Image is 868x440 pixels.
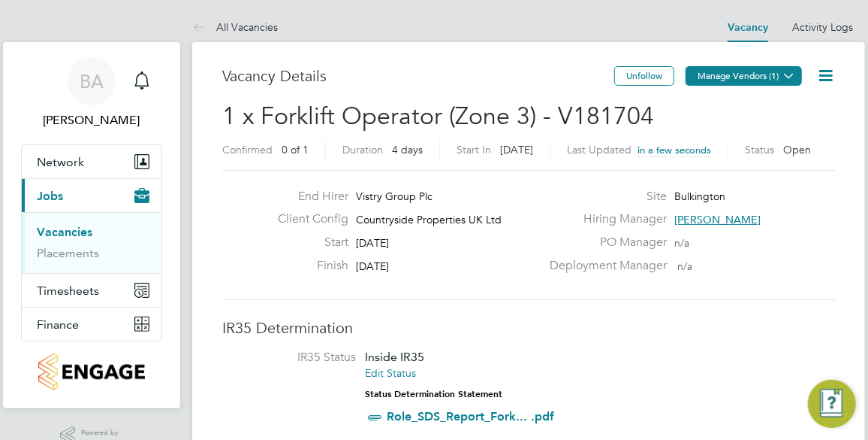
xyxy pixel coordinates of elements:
span: 0 of 1 [282,143,309,156]
a: Role_SDS_Report_Fork... .pdf [387,409,554,423]
strong: Status Determination Statement [365,389,502,399]
button: Unfollow [614,66,674,86]
button: Manage Vendors (1) [686,66,802,86]
span: Open [783,143,811,156]
span: Countryside Properties UK Ltd [357,213,502,226]
button: Jobs [22,179,161,212]
span: in a few seconds [637,144,711,156]
button: Engage Resource Center [808,380,856,428]
span: [DATE] [500,143,533,156]
a: Activity Logs [792,20,853,34]
span: BA [80,71,104,91]
span: [PERSON_NAME] [675,213,761,226]
label: Site [541,189,668,205]
nav: Main navigation [3,42,180,408]
label: Start In [457,143,491,156]
span: Bulkington [675,190,726,203]
span: Finance [37,317,79,332]
span: 4 days [392,143,423,156]
label: Confirmed [222,143,273,156]
span: Timesheets [37,284,99,298]
div: Jobs [22,212,161,273]
button: Finance [22,308,161,341]
label: Start [267,235,349,250]
label: Duration [342,143,383,156]
label: Last Updated [567,143,631,156]
a: Edit Status [365,366,416,380]
label: IR35 Status [237,350,356,366]
a: Vacancies [37,225,92,239]
span: Vistry Group Plc [357,190,433,203]
label: PO Manager [541,235,668,250]
a: Go to home page [21,354,162,390]
a: Vacancy [728,21,768,34]
span: [DATE] [357,236,390,250]
label: Client Config [267,211,349,227]
button: Timesheets [22,274,161,307]
label: Hiring Manager [541,211,668,227]
a: All Vacancies [192,20,278,34]
span: Jobs [37,189,63,203]
span: Network [37,155,84,169]
label: Finish [267,258,349,274]
label: Deployment Manager [541,258,668,274]
button: Network [22,145,161,178]
span: n/a [678,259,693,273]
span: Powered by [81,426,123,439]
span: [DATE] [357,259,390,273]
span: 1 x Forklift Operator (Zone 3) - V181704 [222,102,654,131]
h3: Vacancy Details [222,66,614,86]
span: Bobby Aujla [21,111,162,129]
h3: IR35 Determination [222,318,835,338]
label: End Hirer [267,189,349,205]
a: BA[PERSON_NAME] [21,57,162,129]
label: Status [745,143,774,156]
span: Inside IR35 [365,350,424,364]
a: Placements [37,246,99,260]
img: countryside-properties-logo-retina.png [38,354,144,390]
span: n/a [675,236,690,250]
